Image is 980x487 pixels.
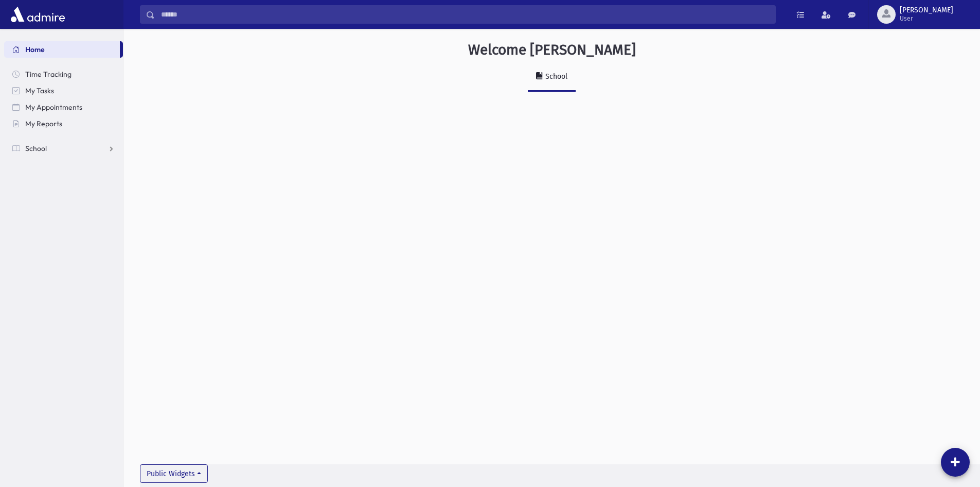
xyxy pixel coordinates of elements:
span: School [25,144,47,153]
a: My Appointments [4,99,123,115]
h3: Welcome [PERSON_NAME] [468,41,636,59]
a: Time Tracking [4,66,123,82]
a: School [528,63,576,92]
span: User [900,14,953,23]
a: Home [4,41,120,58]
span: My Tasks [25,86,54,95]
button: Public Widgets [140,464,208,483]
img: AdmirePro [8,4,67,25]
a: My Reports [4,115,123,132]
span: My Appointments [25,103,82,112]
a: My Tasks [4,82,123,99]
div: School [543,72,567,81]
span: Home [25,45,45,54]
input: Search [155,5,775,24]
span: My Reports [25,119,62,128]
span: [PERSON_NAME] [900,6,953,14]
span: Time Tracking [25,70,72,79]
a: School [4,140,123,157]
